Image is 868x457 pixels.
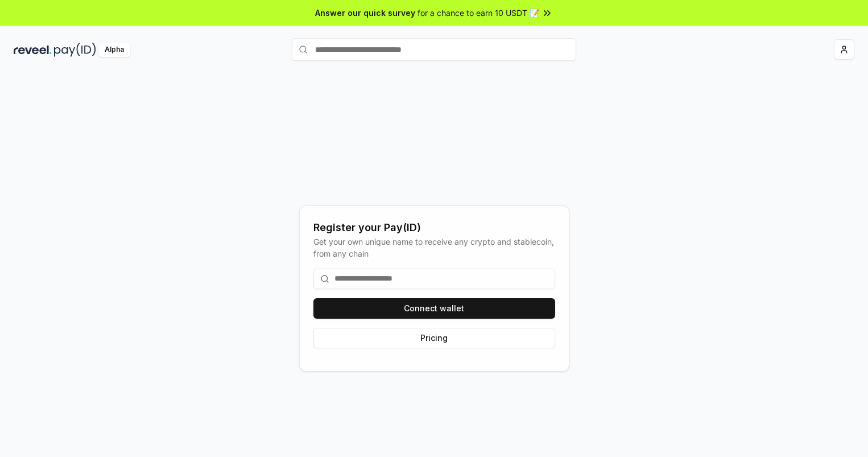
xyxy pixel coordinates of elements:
div: Register your Pay(ID) [313,220,555,236]
button: Connect wallet [313,298,555,319]
img: pay_id [54,43,96,57]
div: Alpha [98,43,130,57]
img: reveel_dark [14,43,52,57]
div: Get your own unique name to receive any crypto and stablecoin, from any chain [313,236,555,260]
button: Pricing [313,328,555,348]
span: for a chance to earn 10 USDT 📝 [418,7,539,19]
span: Answer our quick survey [315,7,415,19]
